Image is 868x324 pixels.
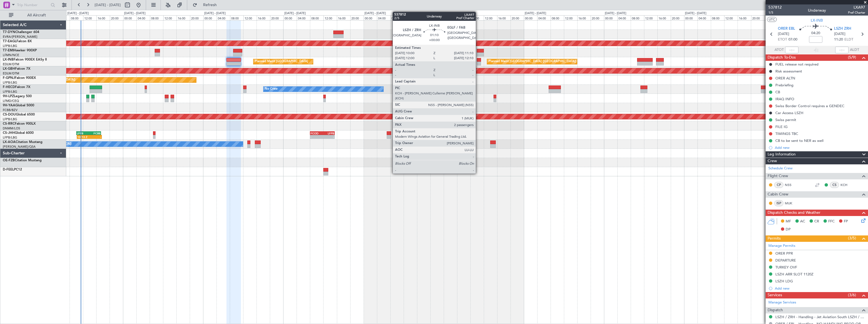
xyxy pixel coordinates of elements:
[3,104,34,107] a: 9H-YAAGlobal 5000
[848,4,865,10] span: LXA97
[3,135,17,140] a: LFPB/LBG
[17,1,49,9] input: Trip Number
[3,81,17,85] a: LFPB/LBG
[3,31,15,34] span: T7-DYN
[283,15,297,20] div: 00:00
[785,47,798,53] input: --:--
[800,219,805,224] span: AC
[3,117,17,121] a: LFPB/LBG
[230,15,243,20] div: 08:00
[844,219,848,224] span: FP
[6,11,60,20] button: All Aircraft
[775,145,865,150] div: Add new
[775,104,844,108] div: Swiss Border Control requires a GENDEC
[3,49,14,52] span: T7-EMI
[350,15,364,20] div: 20:00
[3,90,17,94] a: LFPB/LBG
[3,67,15,71] span: LX-GBH
[768,292,782,298] span: Services
[3,126,20,130] a: DNMM/LOS
[3,40,32,43] a: T7-EAGLFalcon 8X
[3,113,16,116] span: CS-DOU
[768,4,782,10] span: 537812
[310,15,324,20] div: 08:00
[768,54,796,61] span: Dispatch To-Dos
[775,62,818,67] div: FUEL release not required
[110,15,123,20] div: 20:00
[765,15,778,20] div: 00:00
[428,86,444,89] div: HEGN
[814,219,819,224] span: CR
[203,15,217,20] div: 00:00
[768,158,777,164] span: Crew
[257,15,270,20] div: 16:00
[198,3,222,7] span: Refresh
[3,58,14,61] span: LX-INB
[177,15,190,20] div: 16:00
[3,145,36,149] a: [PERSON_NAME]/QSA
[497,15,511,20] div: 16:00
[768,191,788,198] span: Cabin Crew
[775,83,793,87] div: Prebriefing
[137,15,150,20] div: 04:00
[525,11,546,16] div: [DATE] - [DATE]
[551,15,564,20] div: 08:00
[775,69,802,74] div: Risk assessment
[751,15,765,20] div: 20:00
[484,15,497,20] div: 12:00
[67,11,89,16] div: [DATE] - [DATE]
[3,76,36,80] a: F-GPNJFalcon 900EX
[511,15,524,20] div: 20:00
[775,131,798,136] div: TIMINGS TBC
[3,95,14,98] span: 9H-LPZ
[3,122,15,125] span: CS-RRC
[88,132,100,135] div: FCBB
[190,15,203,20] div: 20:00
[310,132,322,135] div: FCOD
[3,40,16,43] span: T7-EAGL
[591,15,604,20] div: 20:00
[524,15,537,20] div: 00:00
[768,10,782,15] span: 1/5
[265,85,278,93] div: No Crew
[444,86,460,89] div: WSSL
[768,173,788,179] span: Flight Crew
[404,15,417,20] div: 12:00
[631,15,644,20] div: 08:00
[417,15,430,20] div: 16:00
[70,15,83,20] div: 08:00
[470,15,484,20] div: 08:00
[778,26,795,32] span: ORER EBL
[77,135,89,139] div: 10:13 Z
[337,15,350,20] div: 16:00
[697,15,711,20] div: 04:00
[830,182,839,188] div: CS
[808,7,826,13] div: Underway
[767,17,777,22] button: UTC
[768,307,783,313] span: Dispatch
[3,140,43,144] a: LX-AOACitation Mustang
[775,117,796,122] div: Swiss permit
[3,168,14,171] span: D-FEEL
[775,286,865,291] div: Add new
[95,2,121,7] span: [DATE] - [DATE]
[3,86,15,89] span: F-HECD
[190,1,223,9] button: Refresh
[3,122,36,125] a: CS-RRCFalcon 900LX
[3,58,47,61] a: LX-INBFalcon 900EX EASy II
[775,110,803,115] div: Car Access LSZH
[644,15,657,20] div: 12:00
[848,292,856,298] span: (3/6)
[430,15,444,20] div: 20:00
[390,15,404,20] div: 08:00
[811,31,820,36] span: 04:20
[785,201,797,206] a: MUK
[3,71,19,76] a: EDLW/DTM
[3,159,42,162] a: OE-FZBCitation Mustang
[297,15,310,20] div: 04:00
[3,159,15,162] span: OE-FZB
[778,37,787,42] span: ETOT
[786,227,791,232] span: DP
[738,15,751,20] div: 16:00
[255,57,308,66] div: Planned Maint [GEOGRAPHIC_DATA]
